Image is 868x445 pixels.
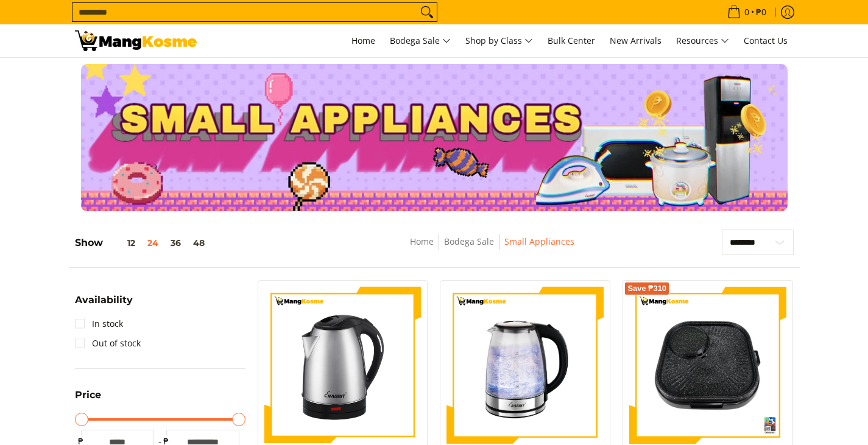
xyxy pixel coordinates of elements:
a: Shop by Class [459,24,539,57]
img: Rabbit 1.8 L Electric Kettle, Stainless body (Premium) [264,287,422,444]
nav: Breadcrumbs [321,234,663,262]
nav: Main Menu [209,24,794,57]
span: Availability [75,295,133,305]
a: Bulk Center [542,24,601,57]
a: In stock [75,314,123,334]
span: 0 [743,8,751,16]
span: New Arrivals [610,35,662,46]
a: Home [345,24,381,57]
button: 12 [103,238,141,248]
img: Rabbit 1.8 L Electric Kettle, Glass body (Premium) [446,287,604,444]
summary: Open [75,390,101,409]
span: • [724,5,770,19]
span: Bulk Center [548,35,595,46]
a: Contact Us [738,24,794,57]
span: Home [351,35,375,46]
button: 36 [164,238,187,248]
a: Home [410,236,434,247]
a: Out of stock [75,334,141,353]
a: Small Appliances [504,236,574,247]
span: Contact Us [744,35,788,46]
button: Search [417,3,437,21]
h5: Show [75,237,211,249]
span: Bodega Sale [390,33,451,49]
span: Shop by Class [465,33,533,49]
span: Save ₱310 [627,285,666,292]
button: 48 [187,238,211,248]
img: Small Appliances l Mang Kosme: Home Appliances Warehouse Sale | Page 2 [75,30,197,51]
a: Bodega Sale [384,24,457,57]
a: Resources [670,24,735,57]
a: New Arrivals [604,24,668,57]
img: condura-smokeless-griller-full-view-mang-kosme [629,287,786,444]
span: Price [75,390,101,400]
span: Resources [676,33,729,49]
button: 24 [141,238,164,248]
summary: Open [75,295,133,314]
a: Bodega Sale [444,236,494,247]
span: ₱0 [754,8,768,16]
